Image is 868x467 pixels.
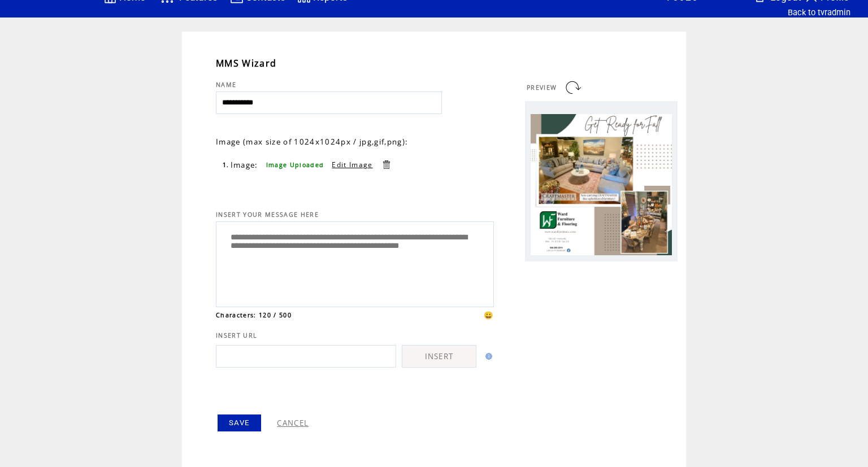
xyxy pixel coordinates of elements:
[223,161,229,169] span: 1.
[381,159,392,170] a: Delete this item
[482,353,492,360] img: help.gif
[216,211,319,219] span: INSERT YOUR MESSAGE HERE
[231,160,258,170] span: Image:
[216,57,276,69] span: MMS Wizard
[788,7,850,18] a: Back to tvradmin
[216,311,292,319] span: Characters: 120 / 500
[332,160,372,169] a: Edit Image
[266,161,324,169] span: Image Uploaded
[527,84,557,91] span: PREVIEW
[484,310,494,320] span: 😀
[218,414,261,431] a: SAVE
[277,418,309,428] a: CANCEL
[216,81,236,89] span: NAME
[216,331,257,339] span: INSERT URL
[402,345,476,368] a: INSERT
[216,137,408,147] span: Image (max size of 1024x1024px / jpg,gif,png):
